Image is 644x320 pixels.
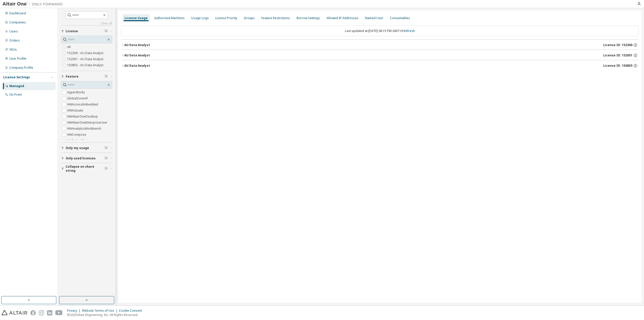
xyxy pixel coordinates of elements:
[603,43,632,47] span: License ID: 152300
[297,16,320,20] div: Borrow Settings
[9,20,26,24] div: Companies
[9,66,33,70] div: Company Profile
[61,71,112,82] button: Feature
[124,43,150,47] div: AU Data Analyst
[119,309,145,313] div: Cookie Consent
[105,167,108,171] span: Clear filter
[67,132,87,138] label: HWCompose
[67,313,145,317] p: © 2025 Altair Engineering, Inc. All Rights Reserved.
[67,108,84,114] label: HWActivate
[67,50,104,56] label: 152300 - AU Data Analyst
[215,16,237,20] div: License Priority
[9,29,18,33] div: Users
[66,156,96,160] span: Only used licenses
[121,40,638,51] button: AU Data AnalystLicense ID: 152300
[67,44,72,50] label: All
[9,57,26,61] div: User Profile
[2,310,27,315] img: altair_logo.svg
[105,29,108,33] span: Clear filter
[9,93,22,97] div: On Prem
[61,26,112,37] button: License
[121,50,638,61] button: AU Data AnalystLicense ID: 152051
[261,16,290,20] div: Feature Restrictions
[61,153,112,164] button: Only used licenses
[365,16,383,20] div: Named User
[124,64,150,68] div: AU Data Analyst
[66,75,78,79] span: Feature
[61,21,112,25] a: Clear all
[67,114,99,120] label: HWAltairOneDesktop
[9,84,24,88] div: Managed
[121,60,638,71] button: AU Data AnalystLicense ID: 150855
[67,101,99,108] label: HWAccessEmbedded
[125,16,148,20] div: License Usage
[67,56,104,62] label: 152051 - AU Data Analyst
[603,64,632,68] span: License ID: 150855
[390,16,410,20] div: Consumables
[67,138,91,144] label: HWEmbedBasic
[47,310,52,315] img: linkedin.svg
[105,146,108,150] span: Clear filter
[9,48,17,52] div: SKUs
[105,156,108,160] span: Clear filter
[67,120,108,126] label: HWAltairOneEnterpriseUser
[67,89,86,95] label: HyperWorks
[244,16,255,20] div: Groups
[105,75,108,79] span: Clear filter
[55,310,63,315] img: youtube.svg
[9,11,26,15] div: Dashboard
[39,310,44,315] img: instagram.svg
[66,146,89,150] span: Only my usage
[67,309,82,313] div: Privacy
[121,26,638,36] div: Last updated at: [DATE] 06:15 PM GMT+9
[30,310,36,315] img: facebook.svg
[67,62,104,68] label: 150855 - AU Data Analyst
[61,163,112,174] button: Collapse on share string
[404,29,415,33] a: Refresh
[191,16,209,20] div: Usage Logs
[9,39,20,43] div: Orders
[66,165,105,173] span: Collapse on share string
[124,53,150,57] div: AU Data Analyst
[3,2,65,7] img: Altair One
[67,126,102,132] label: HWAnalyticsWorkbench
[66,29,78,33] span: License
[327,16,358,20] div: Allowed IP Addresses
[82,309,119,313] div: Website Terms of Use
[603,53,632,57] span: License ID: 152051
[154,16,185,20] div: Authorized Machines
[61,143,112,154] button: Only my usage
[67,95,89,101] label: GlobalZoneAP
[3,75,30,79] div: License Settings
